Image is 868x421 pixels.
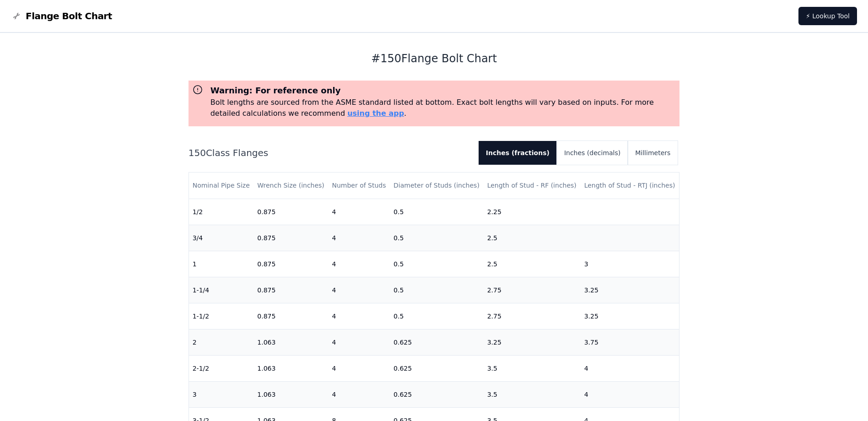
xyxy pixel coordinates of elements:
[390,173,484,199] th: Diameter of Studs (inches)
[581,277,679,303] td: 3.25
[26,10,112,22] span: Flange Bolt Chart
[484,251,581,277] td: 2.5
[390,225,484,251] td: 0.5
[253,303,328,329] td: 0.875
[11,11,22,22] img: Flange Bolt Chart Logo
[798,7,857,25] a: ⚡ Lookup Tool
[189,355,254,381] td: 2-1/2
[253,251,328,277] td: 0.875
[189,251,254,277] td: 1
[484,381,581,407] td: 3.5
[581,303,679,329] td: 3.25
[328,329,390,355] td: 4
[390,303,484,329] td: 0.5
[390,381,484,407] td: 0.625
[210,97,676,119] p: Bolt lengths are sourced from the ASME standard listed at bottom. Exact bolt lengths will vary ba...
[11,10,112,22] a: Flange Bolt Chart LogoFlange Bolt Chart
[347,109,404,118] a: using the app
[189,381,254,407] td: 3
[253,277,328,303] td: 0.875
[390,277,484,303] td: 0.5
[189,146,471,159] h2: 150 Class Flanges
[189,277,254,303] td: 1-1/4
[189,303,254,329] td: 1-1/2
[581,251,679,277] td: 3
[390,355,484,381] td: 0.625
[581,381,679,407] td: 4
[328,225,390,251] td: 4
[189,51,680,66] h1: # 150 Flange Bolt Chart
[189,329,254,355] td: 2
[581,355,679,381] td: 4
[253,199,328,225] td: 0.875
[253,381,328,407] td: 1.063
[628,141,678,165] button: Millimeters
[581,329,679,355] td: 3.75
[328,199,390,225] td: 4
[328,173,390,199] th: Number of Studs
[210,84,676,97] h3: Warning: For reference only
[484,225,581,251] td: 2.5
[328,303,390,329] td: 4
[484,173,581,199] th: Length of Stud - RF (inches)
[328,355,390,381] td: 4
[253,225,328,251] td: 0.875
[328,251,390,277] td: 4
[253,173,328,199] th: Wrench Size (inches)
[390,199,484,225] td: 0.5
[479,141,557,165] button: Inches (fractions)
[328,381,390,407] td: 4
[484,303,581,329] td: 2.75
[484,277,581,303] td: 2.75
[189,225,254,251] td: 3/4
[328,277,390,303] td: 4
[253,355,328,381] td: 1.063
[189,173,254,199] th: Nominal Pipe Size
[581,173,679,199] th: Length of Stud - RTJ (inches)
[557,141,628,165] button: Inches (decimals)
[484,199,581,225] td: 2.25
[390,329,484,355] td: 0.625
[390,251,484,277] td: 0.5
[484,329,581,355] td: 3.25
[189,199,254,225] td: 1/2
[253,329,328,355] td: 1.063
[484,355,581,381] td: 3.5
